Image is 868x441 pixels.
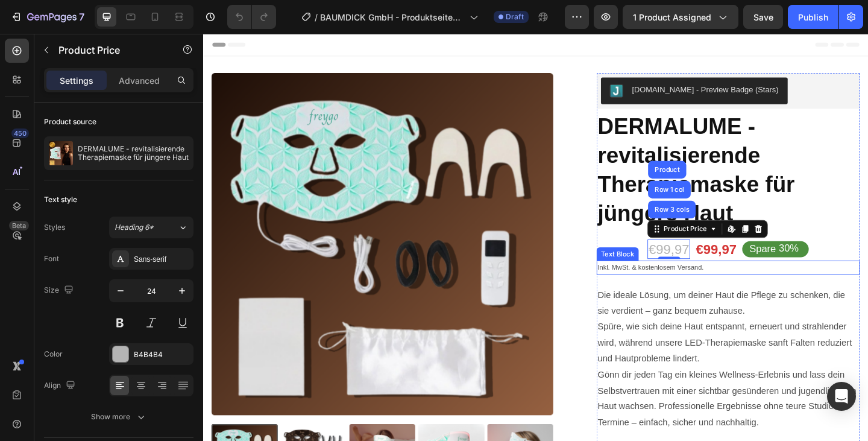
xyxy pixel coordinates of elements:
[798,11,828,24] div: Publish
[827,382,856,411] div: Open Intercom Messenger
[227,5,276,29] div: Undo/Redo
[506,11,524,22] span: Draft
[429,248,713,261] p: Inkl. MwSt. & kostenlosem Versand.
[753,12,773,22] span: Save
[44,116,96,127] div: Product source
[60,74,93,87] p: Settings
[430,234,471,245] div: Text Block
[44,194,77,205] div: Text style
[11,128,29,138] div: 450
[109,217,193,238] button: Heading 6*
[489,166,526,173] div: Row 1 col
[91,411,147,423] div: Show more
[119,74,160,87] p: Advanced
[315,11,318,24] span: /
[44,222,65,233] div: Styles
[633,11,711,24] span: 1 product assigned
[593,226,625,243] div: Spare
[58,43,161,57] p: Product Price
[489,188,531,195] div: Row 3 cols
[44,282,76,299] div: Size
[44,253,59,264] div: Font
[49,141,73,165] img: product feature img
[498,207,550,218] div: Product Price
[623,5,738,29] button: 1 product assigned
[5,5,90,29] button: 7
[203,34,868,441] iframe: Design area
[429,276,713,432] p: Die ideale Lösung, um deiner Haut die Pflege zu schenken, die sie verdient – ganz bequem zuhause....
[625,226,649,242] div: 30%
[788,5,838,29] button: Publish
[115,222,154,233] span: Heading 6*
[134,349,190,360] div: B4B4B4
[442,55,457,69] img: Judgeme.png
[320,11,465,24] span: BAUMDICK GmbH - Produktseitenlayout V1.0
[44,406,193,428] button: Show more
[489,144,521,151] div: Product
[483,224,530,245] div: €99,97
[44,378,78,394] div: Align
[134,254,190,265] div: Sans-serif
[78,145,189,162] p: DERMALUME - revitalisierende Therapiemaske für jüngere Haut
[467,55,626,68] div: [DOMAIN_NAME] - Preview Badge (Stars)
[428,84,714,212] h1: DERMALUME - revitalisierende Therapiemaske für jüngere Haut
[44,349,63,360] div: Color
[9,221,29,230] div: Beta
[79,10,84,24] p: 7
[535,224,581,245] div: €99,97
[433,48,636,77] button: Judge.me - Preview Badge (Stars)
[743,5,783,29] button: Save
